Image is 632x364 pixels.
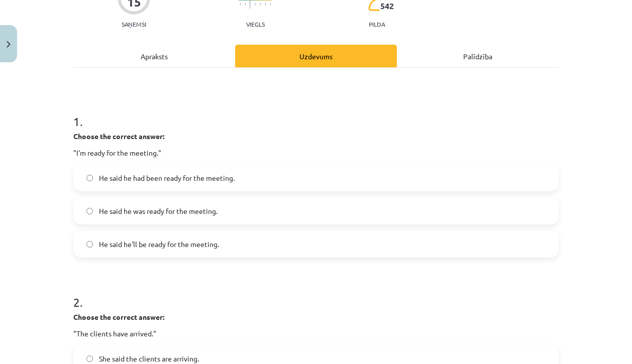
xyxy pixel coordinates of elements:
img: icon-short-line-57e1e144782c952c97e751825c79c345078a6d821885a25fce030b3d8c18986b.svg [270,3,271,6]
strong: Choose the correct answer: [73,132,164,141]
img: icon-short-line-57e1e144782c952c97e751825c79c345078a6d821885a25fce030b3d8c18986b.svg [260,3,261,6]
input: He said he had been ready for the meeting. [86,175,93,181]
input: He said he was ready for the meeting. [86,208,93,214]
p: Saņemsi [118,21,150,28]
span: 542 [380,2,394,11]
h1: 1 . [73,97,559,128]
p: pilda [369,21,385,28]
p: "The clients have arrived." [73,328,559,339]
input: He said he'll be ready for the meeting. [86,241,93,248]
h1: 2 . [73,278,559,309]
div: Uzdevums [235,45,397,67]
span: He said he was ready for the meeting. [99,206,218,216]
p: Viegls [246,21,265,28]
img: icon-short-line-57e1e144782c952c97e751825c79c345078a6d821885a25fce030b3d8c18986b.svg [265,3,266,6]
img: icon-short-line-57e1e144782c952c97e751825c79c345078a6d821885a25fce030b3d8c18986b.svg [255,3,256,6]
p: "I'm ready for the meeting." [73,148,559,158]
img: icon-short-line-57e1e144782c952c97e751825c79c345078a6d821885a25fce030b3d8c18986b.svg [245,3,246,6]
span: She said the clients are arriving. [99,353,199,364]
strong: Choose the correct answer: [73,312,164,321]
img: icon-close-lesson-0947bae3869378f0d4975bcd49f059093ad1ed9edebbc8119c70593378902aed.svg [7,41,11,48]
div: Apraksts [73,45,235,67]
img: icon-short-line-57e1e144782c952c97e751825c79c345078a6d821885a25fce030b3d8c18986b.svg [240,3,241,6]
span: He said he'll be ready for the meeting. [99,239,219,250]
span: He said he had been ready for the meeting. [99,173,235,183]
div: Palīdzība [397,45,559,67]
input: She said the clients are arriving. [86,355,93,362]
